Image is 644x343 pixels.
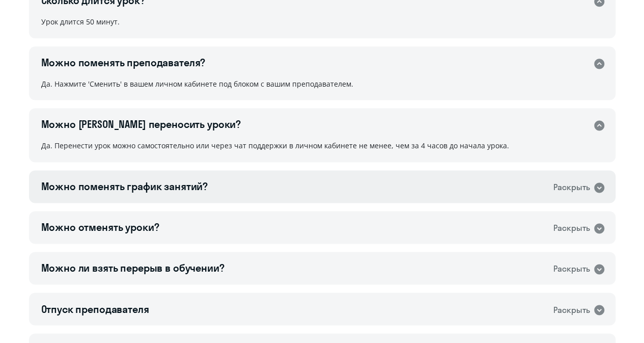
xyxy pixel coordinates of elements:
[41,302,149,316] div: Отпуск преподавателя
[553,303,590,316] div: Раскрыть
[553,262,590,275] div: Раскрыть
[29,140,615,162] div: Да. Перенести урок можно самостоятельно или через чат поддержки в личном кабинете не менее, чем з...
[29,78,615,100] div: Да. Нажмите 'Сменить' в вашем личном кабинете под блоком с вашим преподавателем.
[41,56,206,70] div: Можно поменять преподавателя?
[553,181,590,194] div: Раскрыть
[41,179,208,194] div: Можно поменять график занятий?
[41,117,241,131] div: Можно [PERSON_NAME] переносить уроки?
[41,261,225,275] div: Можно ли взять перерыв в обучении?
[29,16,615,38] div: Урок длится 50 минут.
[41,220,159,234] div: Можно отменять уроки?
[553,222,590,234] div: Раскрыть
